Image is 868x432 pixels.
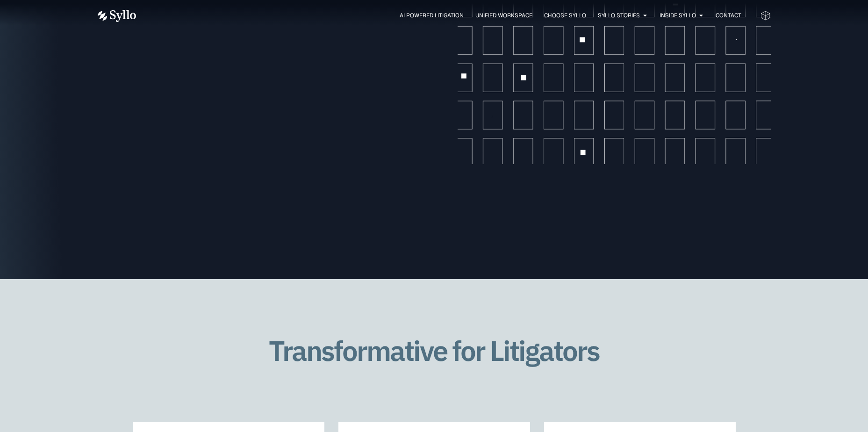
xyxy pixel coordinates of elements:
a: AI Powered Litigation [400,11,464,20]
a: Contact [716,11,741,20]
nav: Menu [155,11,741,20]
h1: Transformative for Litigators [237,335,631,366]
img: Vector [98,10,136,22]
div: Menu Toggle [155,11,741,20]
a: Inside Syllo [660,11,696,20]
a: Choose Syllo [544,11,586,20]
a: Unified Workspace [475,11,532,20]
a: Syllo Stories [598,11,640,20]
